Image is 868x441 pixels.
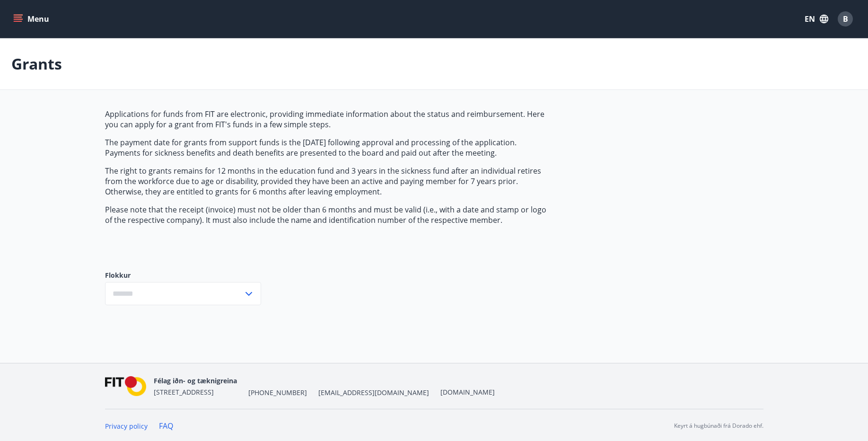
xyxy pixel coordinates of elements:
span: Félag iðn- og tæknigreina [154,376,237,385]
a: Privacy policy [105,422,148,431]
span: [EMAIL_ADDRESS][DOMAIN_NAME] [318,388,429,397]
a: FAQ [159,421,173,431]
button: B [834,8,857,30]
a: [DOMAIN_NAME] [440,388,495,397]
span: [PHONE_NUMBER] [248,388,307,397]
button: EN [801,10,832,27]
p: Applications for funds from FIT are electronic, providing immediate information about the status ... [105,109,552,130]
p: Please note that the receipt (invoice) must not be older than 6 months and must be valid (i.e., w... [105,204,552,225]
button: menu [11,10,53,27]
p: The right to grants remains for 12 months in the education fund and 3 years in the sickness fund ... [105,166,552,197]
span: [STREET_ADDRESS] [154,388,214,397]
p: The payment date for grants from support funds is the [DATE] following approval and processing of... [105,137,552,158]
p: Keyrt á hugbúnaði frá Dorado ehf. [674,422,763,430]
label: Flokkur [105,271,261,280]
img: FPQVkF9lTnNbbaRSFyT17YYeljoOGk5m51IhT0bO.png [105,376,147,397]
p: Grants [11,53,62,74]
span: B [843,14,848,24]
